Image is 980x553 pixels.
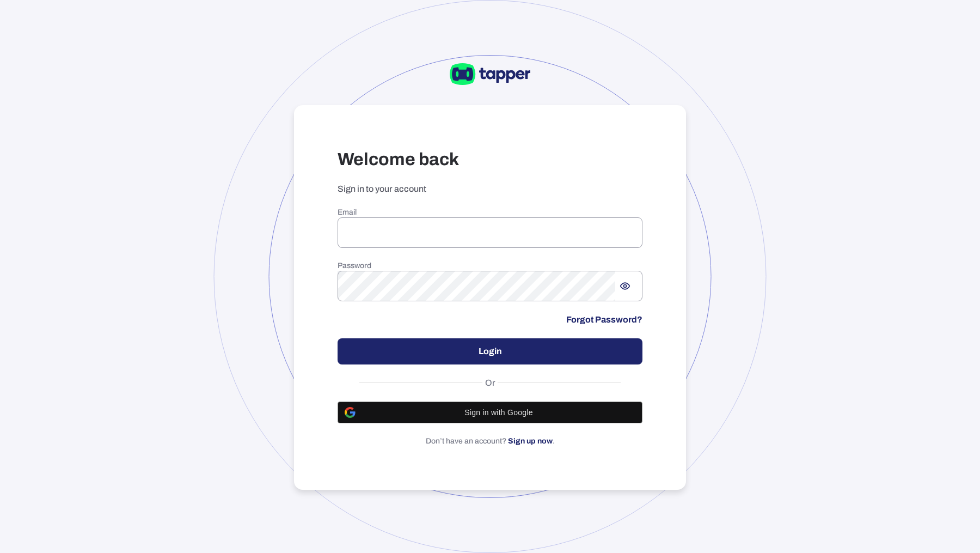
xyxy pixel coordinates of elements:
[338,208,642,217] h6: Email
[508,437,553,445] a: Sign up now
[362,408,635,417] span: Sign in with Google
[482,378,498,388] span: Or
[338,184,642,195] p: Sign in to your account
[338,338,642,364] button: Login
[338,402,642,423] button: Sign in with Google
[338,261,642,271] h6: Password
[566,314,642,325] a: Forgot Password?
[338,149,642,171] h3: Welcome back
[338,436,642,446] p: Don’t have an account? .
[615,276,635,296] button: Show password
